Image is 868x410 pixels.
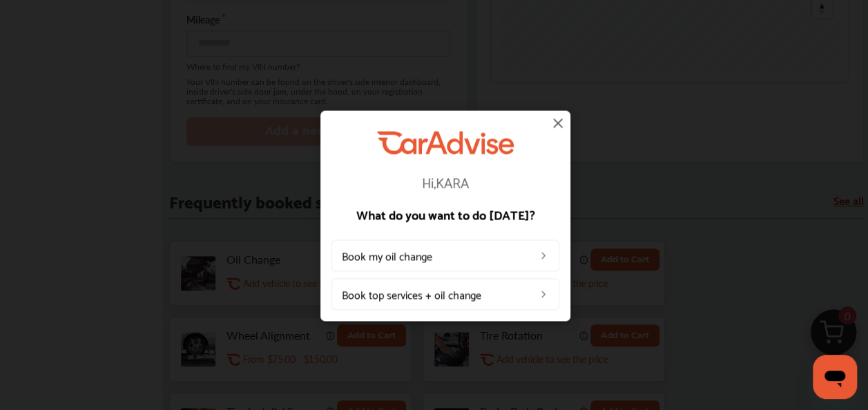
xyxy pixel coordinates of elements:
[331,240,559,272] a: Book my oil change
[538,289,549,300] img: left_arrow_icon.0f472efe.svg
[813,355,857,399] iframe: Button to launch messaging window
[331,175,559,189] p: Hi, KARA
[331,208,559,221] p: What do you want to do [DATE]?
[538,251,549,262] img: left_arrow_icon.0f472efe.svg
[377,131,514,154] img: CarAdvise Logo
[331,279,559,311] a: Book top services + oil change
[550,115,566,131] img: close-icon.a004319c.svg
